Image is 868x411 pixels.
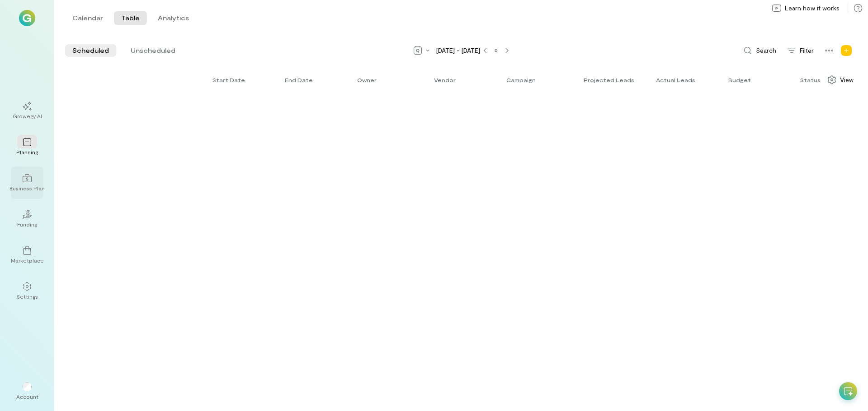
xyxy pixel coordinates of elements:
[17,221,37,228] div: Funding
[436,46,480,55] span: [DATE] - [DATE]
[584,76,634,83] span: Projected leads
[800,46,814,55] span: Filter
[285,76,317,83] div: Toggle SortBy
[728,76,751,83] span: Budget
[434,76,460,83] div: Toggle SortBy
[16,148,38,156] div: Planning
[656,76,699,83] div: Toggle SortBy
[114,11,147,25] button: Table
[131,46,175,55] span: Unscheduled
[17,293,38,300] div: Settings
[656,76,695,83] span: Actual leads
[11,239,43,271] a: Marketplace
[357,76,377,83] span: Owner
[756,46,776,55] span: Search
[728,76,755,83] div: Toggle SortBy
[584,76,638,83] div: Toggle SortBy
[839,43,854,58] div: Add new
[506,76,536,83] span: Campaign
[72,46,109,55] span: Scheduled
[9,185,45,192] div: Business Plan
[506,76,540,83] div: Toggle SortBy
[11,375,43,407] div: Account
[212,76,249,83] div: Toggle SortBy
[11,257,44,264] div: Marketplace
[13,112,42,120] div: Growegy AI
[357,76,381,83] div: Toggle SortBy
[800,76,825,83] div: Toggle SortBy
[11,166,43,199] a: Business Plan
[65,11,110,25] button: Calendar
[16,393,38,400] div: Account
[785,4,840,13] span: Learn how it works
[285,76,313,83] span: End date
[840,75,854,84] span: View
[800,76,821,83] span: Status
[11,94,43,127] a: Growegy AI
[11,203,43,235] a: Funding
[11,130,43,163] a: Planning
[434,76,456,83] span: Vendor
[151,11,196,25] button: Analytics
[11,275,43,307] a: Settings
[822,73,859,87] div: Show columns
[212,76,245,83] span: Start date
